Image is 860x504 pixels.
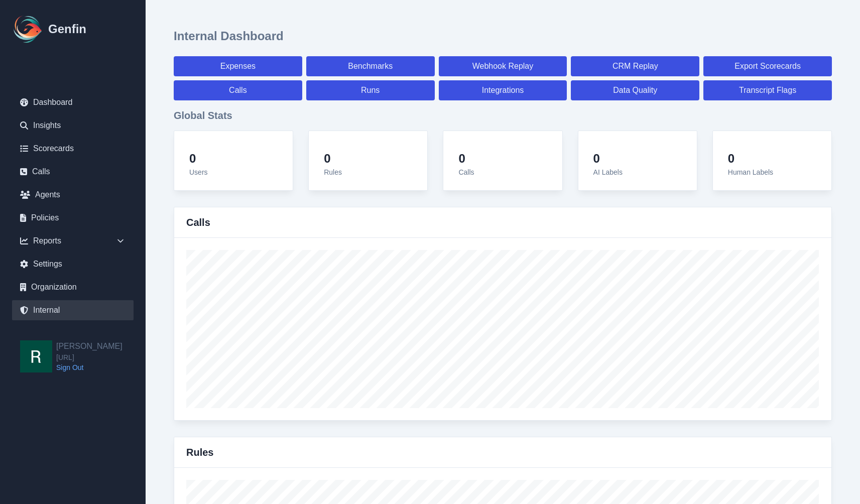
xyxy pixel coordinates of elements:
[12,185,134,205] a: Agents
[458,151,474,166] h4: 0
[703,56,832,76] a: Export Scorecards
[12,208,134,228] a: Policies
[12,300,134,320] a: Internal
[703,80,832,100] a: Transcript Flags
[186,215,210,229] h3: Calls
[439,80,567,100] a: Integrations
[174,108,832,122] h3: Global Stats
[571,80,699,100] a: Data Quality
[324,151,342,166] h4: 0
[458,168,474,176] span: Calls
[12,231,134,251] div: Reports
[12,13,44,45] img: Logo
[174,56,302,76] a: Expenses
[593,151,623,166] h4: 0
[593,168,623,176] span: AI Labels
[12,115,134,136] a: Insights
[20,340,52,372] img: Rob Kwok
[174,28,284,44] h1: Internal Dashboard
[306,56,435,76] a: Benchmarks
[12,139,134,159] a: Scorecards
[324,168,342,176] span: Rules
[571,56,699,76] a: CRM Replay
[189,151,208,166] h4: 0
[306,80,435,100] a: Runs
[174,80,302,100] a: Calls
[56,340,122,352] h2: [PERSON_NAME]
[189,168,208,176] span: Users
[12,277,134,297] a: Organization
[12,254,134,274] a: Settings
[48,21,86,37] h1: Genfin
[728,151,773,166] h4: 0
[728,168,773,176] span: Human Labels
[12,92,134,112] a: Dashboard
[186,445,213,459] h3: Rules
[439,56,567,76] a: Webhook Replay
[56,352,122,362] span: [URL]
[56,362,122,372] a: Sign Out
[12,162,134,182] a: Calls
